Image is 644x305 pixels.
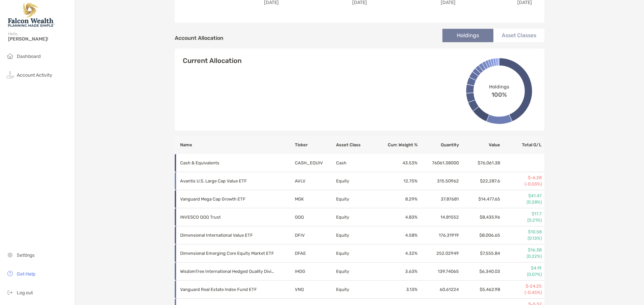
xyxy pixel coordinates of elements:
td: IHDG [294,262,336,281]
td: Equity [336,172,377,190]
p: INVESCO QQQ Trust [180,213,274,221]
td: 37.87681 [418,190,459,208]
td: 252.02949 [418,244,459,262]
span: Account Activity [17,72,52,78]
p: $41.47 [501,193,542,199]
td: 3.63 % [377,262,418,281]
p: Vanguard Real Estate Index Fund ETF [180,285,274,294]
th: Total G/L [500,136,544,154]
td: QQQ [294,208,336,226]
img: get-help icon [6,270,14,278]
p: (-0.45%) [501,290,542,296]
td: CASH_EQUIV [294,154,336,172]
td: $7,555.84 [459,244,500,262]
td: $8,006.65 [459,226,500,244]
td: Equity [336,190,377,208]
th: Quantity [418,136,459,154]
p: WisdomTree International Hedged Quality Dividend Growth Fund [180,267,274,276]
td: 8.29 % [377,190,418,208]
p: $10.58 [501,229,542,235]
td: 14.81552 [418,208,459,226]
td: Equity [336,244,377,262]
th: Asset Class [336,136,377,154]
td: Equity [336,208,377,226]
p: (-0.03%) [501,181,542,187]
span: Holdings [489,84,509,89]
p: (0.28%) [501,199,542,205]
th: Name [175,136,294,154]
p: (0.21%) [501,217,542,223]
span: Settings [17,252,35,258]
th: Ticker [294,136,336,154]
td: $22,287.6 [459,172,500,190]
span: [PERSON_NAME]! [8,36,71,42]
p: $-24.25 [501,283,542,289]
td: 76061.38000 [418,154,459,172]
span: Get Help [17,271,35,277]
td: $14,477.65 [459,190,500,208]
p: (0.22%) [501,253,542,259]
img: activity icon [6,71,14,79]
td: 139.74065 [418,262,459,281]
td: 43.53 % [377,154,418,172]
p: $16.38 [501,247,542,253]
p: Avantis U.S. Large Cap Value ETF [180,177,274,185]
p: Cash & Equivalents [180,159,274,167]
td: 4.58 % [377,226,418,244]
td: Cash [336,154,377,172]
td: Equity [336,281,377,299]
td: 3.13 % [377,281,418,299]
p: (0.13%) [501,235,542,241]
th: Value [459,136,500,154]
span: 100% [491,89,507,98]
p: Vanguard Mega Cap Growth ETF [180,195,274,203]
p: $17.7 [501,211,542,217]
p: $4.19 [501,265,542,271]
td: 315.50962 [418,172,459,190]
img: logout icon [6,288,14,296]
td: Equity [336,226,377,244]
img: settings icon [6,251,14,259]
span: Dashboard [17,54,41,59]
p: Dimensional International Value ETF [180,231,274,239]
p: (0.07%) [501,272,542,278]
td: DFIV [294,226,336,244]
td: $6,340.03 [459,262,500,281]
td: 12.75 % [377,172,418,190]
img: Falcon Wealth Planning Logo [8,3,55,27]
td: $76,061.38 [459,154,500,172]
li: Asset Classes [493,29,544,42]
td: Equity [336,262,377,281]
td: VNQ [294,281,336,299]
td: $8,435.96 [459,208,500,226]
td: 60.61224 [418,281,459,299]
h4: Account Allocation [175,35,223,41]
img: household icon [6,52,14,60]
td: 4.83 % [377,208,418,226]
td: $5,462.98 [459,281,500,299]
td: 4.32 % [377,244,418,262]
h4: Current Allocation [183,57,241,65]
p: $-6.28 [501,175,542,181]
td: 176.31919 [418,226,459,244]
td: DFAE [294,244,336,262]
span: Log out [17,290,33,296]
td: AVLV [294,172,336,190]
td: MGK [294,190,336,208]
th: Curr. Weight % [377,136,418,154]
li: Holdings [442,29,493,42]
p: Dimensional Emerging Core Equity Market ETF [180,249,274,257]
